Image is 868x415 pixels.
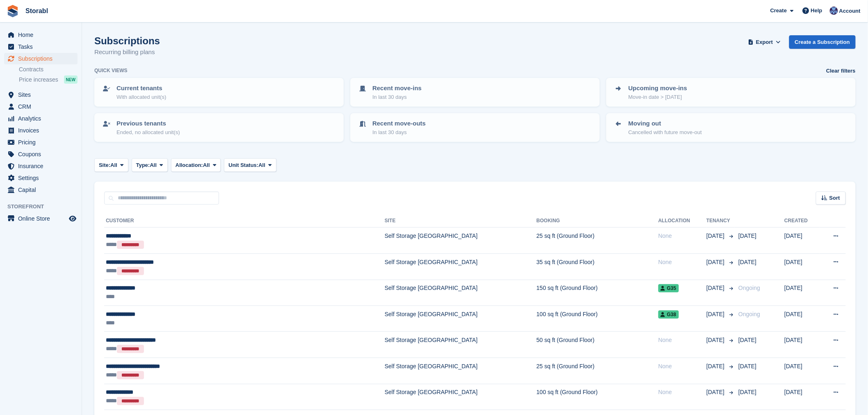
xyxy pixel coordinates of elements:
[132,158,168,172] button: Type: All
[537,280,658,306] td: 150 sq ft (Ground Floor)
[18,29,67,41] span: Home
[18,213,67,224] span: Online Store
[658,214,706,228] th: Allocation
[385,306,537,331] td: Self Storage [GEOGRAPHIC_DATA]
[18,184,67,196] span: Capital
[4,137,78,148] a: menu
[64,75,78,84] div: NEW
[372,84,422,93] p: Recent move-ins
[94,48,160,57] p: Recurring billing plans
[784,306,820,331] td: [DATE]
[628,128,702,137] p: Cancelled with future move-out
[18,160,67,172] span: Insurance
[4,184,78,196] a: menu
[4,125,78,136] a: menu
[18,125,67,136] span: Invoices
[7,203,82,211] span: Storefront
[537,214,658,228] th: Booking
[738,285,760,291] span: Ongoing
[789,35,856,49] a: Create a Subscription
[706,284,726,292] span: [DATE]
[385,228,537,254] td: Self Storage [GEOGRAPHIC_DATA]
[628,119,702,128] p: Moving out
[829,194,840,202] span: Sort
[738,389,756,395] span: [DATE]
[658,232,706,240] div: None
[116,93,166,101] p: With allocated unit(s)
[19,75,78,84] a: Price increases NEW
[4,53,78,64] a: menu
[4,172,78,184] a: menu
[99,161,110,169] span: Site:
[756,38,773,46] span: Export
[4,148,78,160] a: menu
[537,228,658,254] td: 25 sq ft (Ground Floor)
[116,119,180,128] p: Previous tenants
[351,79,599,106] a: Recent move-ins In last 30 days
[658,258,706,267] div: None
[4,113,78,124] a: menu
[658,336,706,344] div: None
[18,41,67,52] span: Tasks
[116,84,166,93] p: Current tenants
[839,7,861,15] span: Account
[738,259,756,265] span: [DATE]
[738,233,756,239] span: [DATE]
[658,310,679,319] span: G38
[94,158,128,172] button: Site: All
[706,388,726,397] span: [DATE]
[150,161,157,169] span: All
[784,253,820,280] td: [DATE]
[171,158,221,172] button: Allocation: All
[706,310,726,319] span: [DATE]
[658,388,706,397] div: None
[110,161,117,169] span: All
[224,158,276,172] button: Unit Status: All
[18,113,67,124] span: Analytics
[22,4,51,18] a: Storabl
[258,161,265,169] span: All
[784,384,820,410] td: [DATE]
[706,336,726,344] span: [DATE]
[19,66,78,73] a: Contracts
[19,76,58,84] span: Price increases
[385,280,537,306] td: Self Storage [GEOGRAPHIC_DATA]
[607,79,855,106] a: Upcoming move-ins Move-in date > [DATE]
[95,79,343,106] a: Current tenants With allocated unit(s)
[18,89,67,100] span: Sites
[826,67,856,75] a: Clear filters
[830,7,838,15] img: Tegan Ewart
[116,128,180,137] p: Ended, no allocated unit(s)
[784,228,820,254] td: [DATE]
[537,306,658,331] td: 100 sq ft (Ground Floor)
[228,161,258,169] span: Unit Status:
[385,358,537,384] td: Self Storage [GEOGRAPHIC_DATA]
[4,89,78,100] a: menu
[747,35,783,49] button: Export
[4,29,78,41] a: menu
[94,35,160,46] h1: Subscriptions
[385,253,537,280] td: Self Storage [GEOGRAPHIC_DATA]
[706,258,726,267] span: [DATE]
[136,161,150,169] span: Type:
[658,362,706,371] div: None
[18,53,67,64] span: Subscriptions
[784,214,820,228] th: Created
[385,384,537,410] td: Self Storage [GEOGRAPHIC_DATA]
[738,363,756,369] span: [DATE]
[372,93,422,101] p: In last 30 days
[4,101,78,112] a: menu
[18,148,67,160] span: Coupons
[372,119,426,128] p: Recent move-outs
[372,128,426,137] p: In last 30 days
[537,358,658,384] td: 25 sq ft (Ground Floor)
[706,362,726,371] span: [DATE]
[7,5,19,17] img: stora-icon-8386f47178a22dfd0bd8f6a31ec36ba5ce8667c1dd55bd0f319d3a0aa187defe.svg
[68,214,78,223] a: Preview store
[351,114,599,141] a: Recent move-outs In last 30 days
[811,7,822,15] span: Help
[104,214,385,228] th: Customer
[537,332,658,358] td: 50 sq ft (Ground Floor)
[385,332,537,358] td: Self Storage [GEOGRAPHIC_DATA]
[18,137,67,148] span: Pricing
